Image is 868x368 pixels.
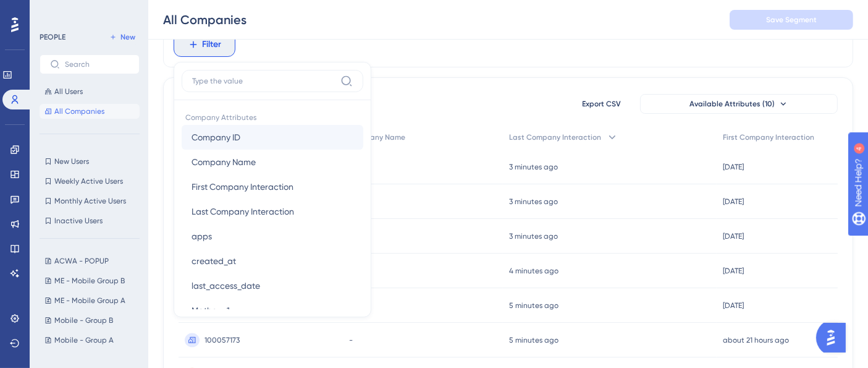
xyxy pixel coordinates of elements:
span: Company Attributes [182,108,363,125]
span: created_at [192,254,236,268]
button: ME - Mobile Group A [40,293,147,308]
input: Type the value [192,76,335,86]
input: Search [65,60,129,69]
span: Mobile - Group A [54,335,114,345]
span: ME - Mobile Group A [54,296,125,306]
span: All Companies [54,106,104,116]
button: All Companies [40,104,140,119]
span: All Users [54,87,83,96]
div: PEOPLE [40,32,65,42]
span: New Users [54,156,89,166]
span: Inactive Users [54,216,103,226]
button: created_at [182,249,363,273]
time: 3 minutes ago [509,163,558,171]
button: Mobile - Group B [40,313,147,328]
button: ME - Mobile Group B [40,273,147,288]
time: 5 minutes ago [509,336,558,344]
span: ME - Mobile Group B [54,276,125,286]
button: First Company Interaction [182,174,363,199]
div: All Companies [163,11,246,28]
button: Mobile - Group A [40,333,147,348]
div: 4 [86,6,90,16]
span: Last Company Interaction [192,204,294,219]
span: 100057173 [204,335,240,345]
time: [DATE] [723,197,744,206]
button: Company Name [182,150,363,174]
span: Weekly Active Users [54,176,123,186]
button: ACWA - POPUP [40,254,147,268]
time: 3 minutes ago [509,197,558,206]
button: Filter [174,32,235,57]
span: Company ID [192,130,240,145]
span: Available Attributes (10) [689,99,775,109]
span: Export CSV [583,99,622,109]
span: Company Name [192,155,256,169]
button: Company ID [182,125,363,150]
time: [DATE] [723,232,744,241]
span: Monthly Active Users [54,196,126,206]
time: [DATE] [723,163,744,171]
span: Last Company Interaction [509,132,601,142]
button: All Users [40,84,140,99]
button: Monthly Active Users [40,194,140,208]
button: Last Company Interaction [182,199,363,224]
button: last_access_date [182,273,363,298]
span: First Company Interaction [723,132,814,142]
span: Company Name [349,132,405,142]
span: New [120,32,135,42]
button: Mathew_1 [182,298,363,323]
span: Save Segment [766,15,817,25]
time: 4 minutes ago [509,267,558,275]
button: Weekly Active Users [40,174,140,189]
span: last_access_date [192,278,260,293]
time: about 21 hours ago [723,336,789,344]
time: [DATE] [723,267,744,275]
span: apps [192,229,212,244]
span: ACWA - POPUP [54,256,109,266]
time: 3 minutes ago [509,232,558,241]
button: Export CSV [571,94,633,114]
button: New Users [40,154,140,169]
button: Available Attributes (10) [640,94,838,114]
span: First Company Interaction [192,179,293,194]
button: New [105,30,140,45]
span: Filter [203,37,222,52]
span: Mathew_1 [192,303,230,318]
button: apps [182,224,363,249]
span: Mobile - Group B [54,315,113,325]
iframe: UserGuiding AI Assistant Launcher [816,319,853,356]
button: Save Segment [730,10,853,30]
button: Inactive Users [40,213,140,228]
span: - [349,335,353,345]
time: 5 minutes ago [509,301,558,310]
span: Need Help? [29,3,77,18]
time: [DATE] [723,301,744,310]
